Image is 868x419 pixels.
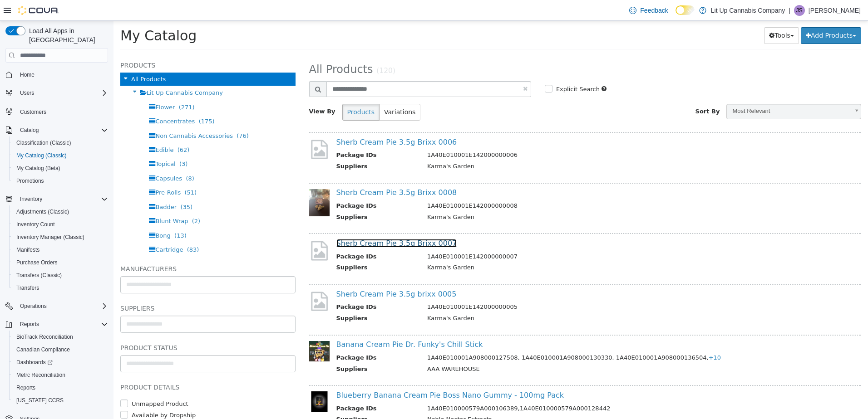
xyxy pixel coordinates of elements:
[13,206,108,217] span: Adjustments (Classic)
[20,71,35,78] span: Home
[16,125,108,136] span: Catalog
[2,87,112,99] button: Users
[229,83,266,100] button: Products
[223,370,451,379] a: Blueberry Banana Cream Pie Boss Nano Gummy - 100mg Pack
[196,219,216,241] img: missing-image.png
[64,126,76,132] span: (62)
[223,117,344,126] a: Sherb Cream Pie 3.5g Brixx 0006
[13,163,108,174] span: My Catalog (Beta)
[13,219,108,230] span: Inventory Count
[223,130,307,141] th: Package IDs
[9,282,112,294] button: Transfers
[223,192,307,203] th: Suppliers
[13,175,108,186] span: Promotions
[2,300,112,312] button: Operations
[13,344,108,355] span: Canadian Compliance
[196,42,260,55] span: All Products
[42,183,63,190] span: Badder
[9,162,112,175] button: My Catalog (Beta)
[263,46,282,54] small: (120)
[16,301,50,312] button: Operations
[687,6,748,23] button: Add Products
[9,331,112,343] button: BioTrack Reconciliation
[16,301,108,312] span: Operations
[16,221,55,228] span: Inventory Count
[7,39,182,50] h5: Products
[307,344,728,355] td: AAA WAREHOUSE
[9,343,112,356] button: Canadian Compliance
[223,319,370,328] a: Banana Cream Pie Dr. Funky's Chill Stick
[18,55,52,62] span: All Products
[13,137,75,148] a: Classification (Classic)
[314,333,607,340] span: 1A40E010001A908000127508, 1A40E010001A908000130330, 1A40E010001A908000136504,
[20,89,34,97] span: Users
[13,270,108,281] span: Transfers (Classic)
[676,5,695,15] input: Dark Mode
[42,154,69,161] span: Capsules
[223,180,307,192] th: Package IDs
[16,319,108,330] span: Reports
[16,359,53,366] span: Dashboards
[676,15,676,15] span: Dark Mode
[307,383,728,395] td: 1A40E010000579A000106389,1A40E010000579A000128442
[223,141,307,152] th: Suppliers
[13,370,108,380] span: Metrc Reconciliation
[9,175,112,187] button: Promotions
[13,283,108,293] span: Transfers
[13,382,108,393] span: Reports
[16,384,35,391] span: Reports
[42,140,62,146] span: Topical
[794,5,805,16] div: Jessica Smith
[196,117,216,140] img: missing-image.png
[711,5,785,16] p: Lit Up Cannabis Company
[20,108,46,116] span: Customers
[13,206,73,217] a: Adjustments (Classic)
[16,379,75,388] label: Unmapped Product
[13,382,39,393] a: Reports
[13,395,67,406] a: [US_STATE] CCRS
[13,244,43,255] a: Manifests
[223,167,344,176] a: Sherb Cream Pie 3.5g Brixx 0008
[16,333,73,341] span: BioTrack Reconciliation
[42,112,119,118] span: Non Cannabis Accessories
[65,83,81,90] span: (271)
[9,205,112,218] button: Adjustments (Classic)
[223,242,307,253] th: Suppliers
[307,141,728,152] td: Karma's Garden
[16,246,39,253] span: Manifests
[18,6,59,15] img: Cova
[9,269,112,282] button: Transfers (Classic)
[651,6,686,23] button: Tools
[196,168,216,195] img: 150
[307,180,728,192] td: 1A40E010001E142000000008
[9,381,112,394] button: Reports
[440,64,486,73] label: Explicit Search
[13,232,88,243] a: Inventory Manager (Classic)
[42,83,61,90] span: Flower
[20,302,47,310] span: Operations
[74,225,86,232] span: (83)
[2,124,112,136] button: Catalog
[196,320,216,341] img: 150
[16,88,108,98] span: Users
[42,168,67,175] span: Pre-Rolls
[2,193,112,205] button: Inventory
[16,390,82,399] label: Available by Dropship
[16,106,108,117] span: Customers
[809,5,861,16] p: [PERSON_NAME]
[196,370,216,391] img: 150
[42,126,60,132] span: Edible
[72,154,80,161] span: (8)
[25,26,108,44] span: Load All Apps in [GEOGRAPHIC_DATA]
[582,87,607,94] span: Sort By
[9,149,112,162] button: My Catalog (Classic)
[7,322,182,332] h5: Product Status
[223,394,307,405] th: Suppliers
[9,244,112,256] button: Manifests
[7,361,182,372] h5: Product Details
[79,197,87,204] span: (2)
[16,165,60,172] span: My Catalog (Beta)
[307,242,728,253] td: Karma's Garden
[16,194,108,205] span: Inventory
[307,231,728,243] td: 1A40E010001E142000000007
